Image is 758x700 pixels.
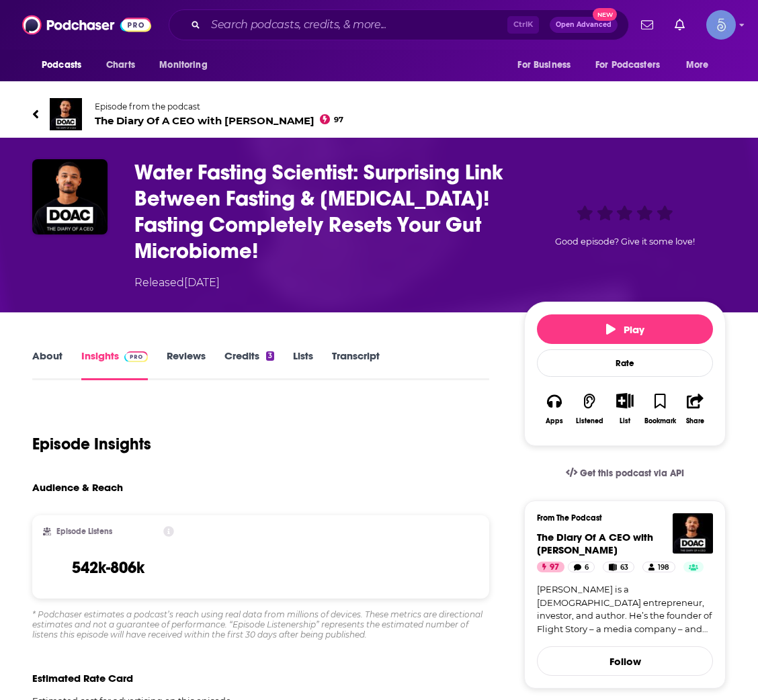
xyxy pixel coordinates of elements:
[537,583,713,636] a: [PERSON_NAME] is a [DEMOGRAPHIC_DATA] entrepreneur, investor, and author. He’s the founder of Fli...
[572,384,607,433] button: Listened
[537,562,564,572] a: 97
[206,14,507,36] input: Search podcasts, credits, & more...
[42,56,81,75] span: Podcasts
[686,417,704,425] div: Share
[150,52,224,78] button: open menu
[537,531,653,556] a: The Diary Of A CEO with Steven Bartlett
[546,417,563,425] div: Apps
[332,349,380,380] a: Transcript
[134,159,503,264] h3: Water Fasting Scientist: Surprising Link Between Fasting & Cancer! Fasting Completely Resets Your...
[32,609,489,640] div: * Podchaser estimates a podcast’s reach using real data from millions of devices. These metrics a...
[537,531,653,556] span: The Diary Of A CEO with [PERSON_NAME]
[56,527,112,536] h2: Episode Listens
[673,513,713,554] img: The Diary Of A CEO with Steven Bartlett
[669,13,690,36] a: Show notifications dropdown
[550,561,559,574] span: 97
[620,417,630,425] div: List
[537,513,702,523] h3: From The Podcast
[169,9,629,40] div: Search podcasts, credits, & more...
[706,10,736,40] button: Show profile menu
[580,468,684,479] span: Get this podcast via API
[95,114,343,127] span: The Diary Of A CEO with [PERSON_NAME]
[159,56,207,75] span: Monitoring
[642,562,675,572] a: 198
[95,101,343,112] span: Episode from the podcast
[32,98,379,130] a: The Diary Of A CEO with Steven BartlettEpisode from the podcastThe Diary Of A CEO with [PERSON_NA...
[72,558,144,578] h3: 542k-806k
[556,21,612,28] span: Open Advanced
[517,56,571,75] span: For Business
[134,275,220,291] div: Released [DATE]
[507,16,539,34] span: Ctrl K
[642,384,677,433] button: Bookmark
[124,351,148,362] img: Podchaser Pro
[32,672,133,685] span: Estimated Rate Card
[636,13,659,36] a: Show notifications dropdown
[508,52,587,78] button: open menu
[686,56,709,75] span: More
[611,393,638,408] button: Show More Button
[555,236,695,247] span: Good episode? Give it some love!
[32,159,108,234] img: Water Fasting Scientist: Surprising Link Between Fasting & Cancer! Fasting Completely Resets Your...
[595,56,660,75] span: For Podcasters
[537,349,713,377] div: Rate
[224,349,274,380] a: Credits3
[32,481,123,494] h3: Audience & Reach
[658,561,669,574] span: 198
[50,98,82,130] img: The Diary Of A CEO with Steven Bartlett
[32,434,151,454] h1: Episode Insights
[106,56,135,75] span: Charts
[167,349,206,380] a: Reviews
[568,562,595,572] a: 6
[576,417,603,425] div: Listened
[677,52,726,78] button: open menu
[22,12,151,38] img: Podchaser - Follow, Share and Rate Podcasts
[706,10,736,40] span: Logged in as Spiral5-G1
[587,52,679,78] button: open menu
[293,349,313,380] a: Lists
[32,52,99,78] button: open menu
[603,562,634,572] a: 63
[593,8,617,21] span: New
[81,349,148,380] a: InsightsPodchaser Pro
[706,10,736,40] img: User Profile
[266,351,274,361] div: 3
[32,349,62,380] a: About
[555,457,695,490] a: Get this podcast via API
[607,384,642,433] div: Show More ButtonList
[606,323,644,336] span: Play
[620,561,628,574] span: 63
[537,384,572,433] button: Apps
[644,417,676,425] div: Bookmark
[97,52,143,78] a: Charts
[537,646,713,676] button: Follow
[585,561,589,574] span: 6
[678,384,713,433] button: Share
[537,314,713,344] button: Play
[334,117,343,123] span: 97
[550,17,618,33] button: Open AdvancedNew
